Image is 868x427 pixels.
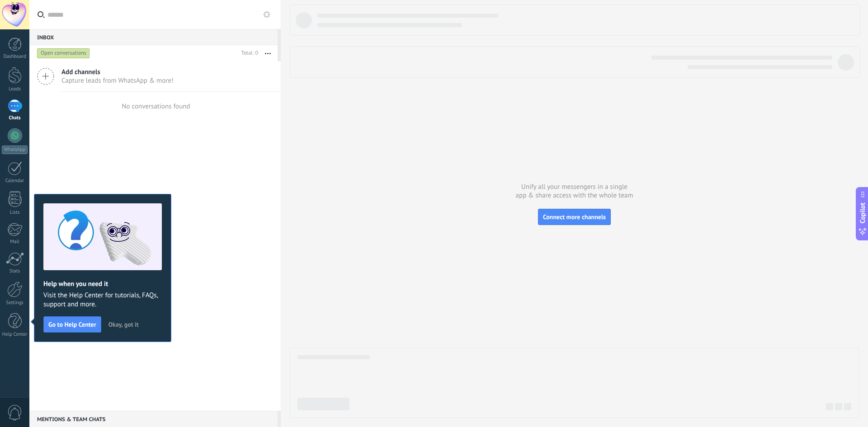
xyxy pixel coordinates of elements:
div: Leads [2,86,28,92]
span: Visit the Help Center for tutorials, FAQs, support and more. [43,291,162,309]
span: Add channels [61,68,174,76]
span: Capture leads from WhatsApp & more! [61,76,174,85]
div: Open conversations [37,48,90,59]
span: Copilot [858,202,867,223]
button: Okay, got it [104,318,143,331]
div: Dashboard [2,54,28,60]
div: Help Center [2,332,28,338]
div: Settings [2,300,28,306]
span: Connect more channels [543,213,606,221]
div: Total: 0 [238,49,258,58]
div: WhatsApp [2,145,28,154]
div: No conversations found [122,102,190,111]
div: Inbox [29,29,278,45]
h2: Help when you need it [43,280,162,288]
div: Lists [2,210,28,216]
button: Connect more channels [538,209,611,225]
button: Go to Help Center [43,316,101,333]
span: Go to Help Center [48,321,96,328]
div: Chats [2,115,28,121]
div: Stats [2,268,28,274]
div: Mail [2,239,28,245]
div: Mentions & Team chats [29,411,278,427]
div: Calendar [2,178,28,184]
span: Okay, got it [108,321,139,328]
